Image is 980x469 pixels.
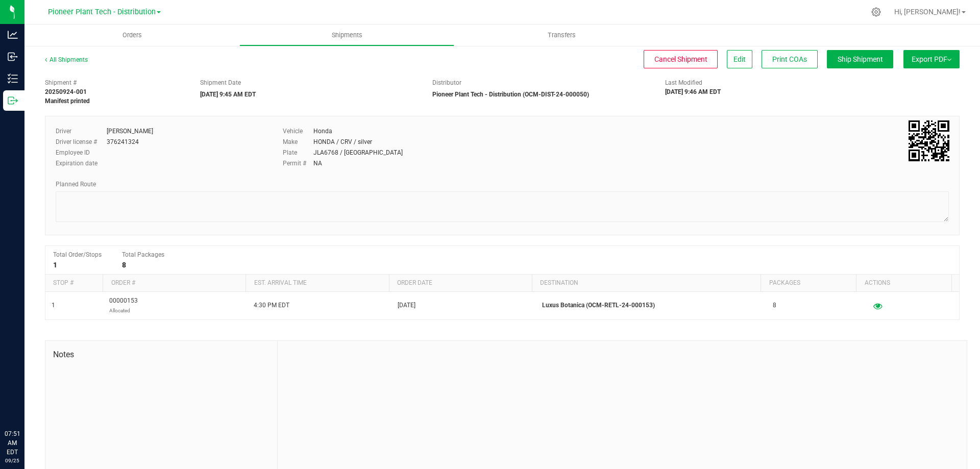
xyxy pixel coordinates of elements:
span: Shipment # [45,78,185,87]
strong: 8 [122,261,126,269]
label: Plate [283,148,313,157]
span: Shipments [318,31,376,40]
span: [DATE] [398,301,415,310]
label: Vehicle [283,127,313,136]
span: Pioneer Plant Tech - Distribution [48,8,156,16]
span: 4:30 PM EDT [254,301,289,310]
label: Employee ID [56,148,107,157]
span: Hi, [PERSON_NAME]! [894,8,961,16]
label: Make [283,137,313,146]
span: Edit [733,55,746,63]
label: Driver license # [56,137,107,146]
iframe: Resource center [10,387,41,418]
label: Expiration date [56,159,107,168]
span: Ship Shipment [838,55,883,63]
strong: Pioneer Plant Tech - Distribution (OCM-DIST-24-000050) [432,91,589,98]
p: Luxus Botanica (OCM-RETL-24-000153) [542,301,761,310]
a: Shipments [239,24,454,46]
p: Allocated [109,306,138,315]
inline-svg: Inventory [8,73,18,84]
div: HONDA / CRV / silver [313,137,372,146]
button: Ship Shipment [827,50,893,68]
qrcode: 20250924-001 [909,120,949,161]
span: Transfers [534,31,590,40]
th: Destination [532,275,761,292]
span: Orders [109,31,156,40]
div: Honda [313,127,332,136]
span: Total Order/Stops [53,251,102,258]
span: Notes [53,349,269,361]
a: All Shipments [45,56,88,63]
div: NA [313,159,322,168]
div: [PERSON_NAME] [107,127,153,136]
div: Manage settings [870,7,883,17]
p: 07:51 AM EDT [5,429,20,457]
p: 09/25 [5,457,20,464]
span: 1 [52,301,55,310]
span: Export PDF [912,55,951,63]
button: Export PDF [903,50,960,68]
strong: 20250924-001 [45,88,87,95]
span: Print COAs [772,55,807,63]
div: JLA6768 / [GEOGRAPHIC_DATA] [313,148,403,157]
inline-svg: Analytics [8,30,18,40]
iframe: Resource center unread badge [30,386,42,398]
div: 376241324 [107,137,139,146]
label: Permit # [283,159,313,168]
label: Distributor [432,78,461,87]
inline-svg: Outbound [8,95,18,106]
span: Total Packages [122,251,164,258]
th: Stop # [45,275,103,292]
img: Scan me! [909,120,949,161]
span: 00000153 [109,296,138,315]
th: Packages [761,275,856,292]
th: Order date [389,275,532,292]
strong: Manifest printed [45,97,90,105]
th: Est. arrival time [246,275,388,292]
a: Orders [24,24,239,46]
label: Shipment Date [200,78,241,87]
span: 8 [773,301,776,310]
label: Driver [56,127,107,136]
button: Edit [727,50,752,68]
label: Last Modified [665,78,702,87]
span: Planned Route [56,181,96,188]
span: Cancel Shipment [654,55,707,63]
th: Actions [856,275,951,292]
th: Order # [103,275,246,292]
button: Print COAs [762,50,818,68]
strong: [DATE] 9:45 AM EDT [200,91,256,98]
button: Cancel Shipment [644,50,718,68]
strong: [DATE] 9:46 AM EDT [665,88,721,95]
strong: 1 [53,261,57,269]
a: Transfers [454,24,669,46]
inline-svg: Inbound [8,52,18,62]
